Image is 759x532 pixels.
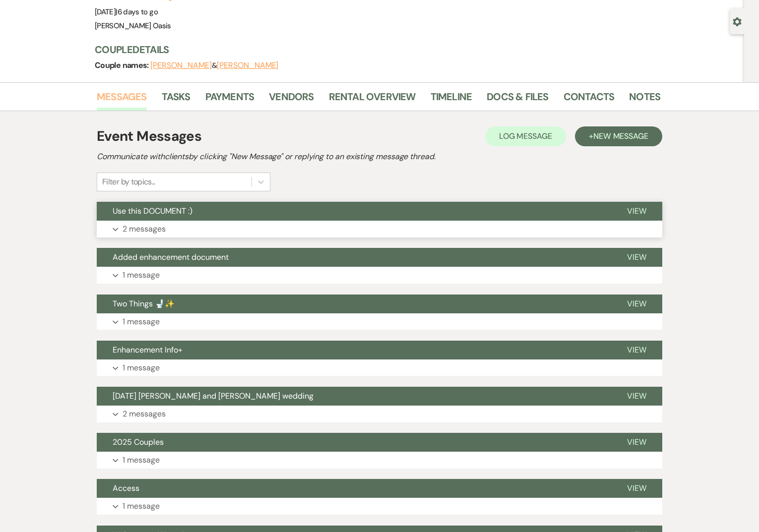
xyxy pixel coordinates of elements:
button: Access [97,479,611,498]
h3: Couple Details [95,43,650,57]
button: 1 message [97,267,662,284]
button: 1 message [97,313,662,330]
button: 2025 Couples [97,433,611,452]
a: Contacts [564,89,615,111]
span: Access [113,483,139,493]
span: View [627,345,646,355]
span: Log Message [499,131,552,141]
button: View [611,341,662,359]
button: 1 message [97,498,662,515]
span: View [627,437,646,447]
p: 2 messages [123,223,166,236]
a: Notes [629,89,660,111]
button: Log Message [485,126,566,146]
span: Added enhancement document [113,252,229,262]
a: Messages [97,89,147,111]
span: & [150,60,278,70]
button: [DATE] [PERSON_NAME] and [PERSON_NAME] wedding [97,387,611,406]
button: View [611,248,662,267]
span: View [627,206,646,216]
span: Enhancement Info+ [113,345,183,355]
a: Rental Overview [329,89,416,111]
button: 2 messages [97,406,662,422]
button: View [611,433,662,452]
span: View [627,298,646,309]
button: Use this DOCUMENT :) [97,202,611,221]
button: 1 message [97,359,662,376]
p: 1 message [123,361,160,374]
button: [PERSON_NAME] [217,61,278,69]
span: Two Things 🚽✨ [113,298,175,309]
p: 1 message [123,269,160,282]
button: Added enhancement document [97,248,611,267]
button: Two Things 🚽✨ [97,295,611,313]
button: Open lead details [733,16,742,26]
span: Use this DOCUMENT :) [113,206,192,216]
span: [DATE] [PERSON_NAME] and [PERSON_NAME] wedding [113,391,314,401]
span: | [116,7,158,17]
button: +New Message [575,126,662,146]
h2: Communicate with clients by clicking "New Message" or replying to an existing message thread. [97,151,662,163]
p: 1 message [123,315,160,328]
span: View [627,483,646,493]
a: Docs & Files [487,89,548,111]
div: Filter by topics... [102,176,155,188]
button: View [611,387,662,406]
button: View [611,479,662,498]
button: View [611,295,662,313]
span: 6 days to go [118,7,158,17]
span: [DATE] [95,7,158,17]
button: View [611,202,662,221]
p: 1 message [123,500,160,513]
a: Payments [205,89,254,111]
a: Tasks [162,89,190,111]
span: [PERSON_NAME] Oasis [95,21,171,31]
button: [PERSON_NAME] [150,61,212,69]
span: Couple names: [95,60,150,70]
button: 1 message [97,452,662,469]
span: View [627,391,646,401]
span: View [627,252,646,262]
a: Timeline [431,89,472,111]
button: Enhancement Info+ [97,341,611,359]
span: 2025 Couples [113,437,164,447]
p: 2 messages [123,408,166,420]
p: 1 message [123,454,160,467]
span: New Message [593,131,648,141]
h1: Event Messages [97,126,201,147]
a: Vendors [269,89,314,111]
button: 2 messages [97,221,662,237]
